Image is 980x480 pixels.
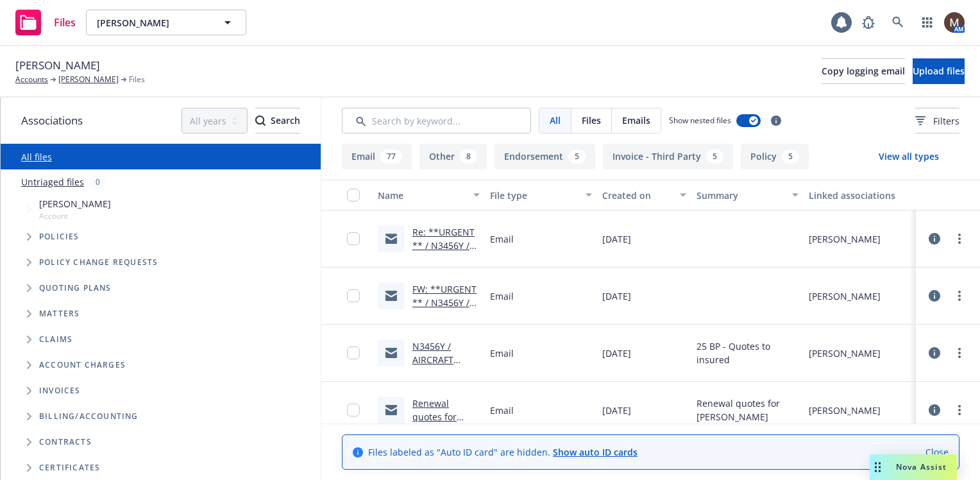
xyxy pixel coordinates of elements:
div: File type [490,189,578,202]
div: Name [378,189,466,202]
span: 25 BP - Quotes to insured [697,339,798,366]
div: 77 [380,150,402,164]
a: more [952,231,967,246]
div: 8 [460,150,477,164]
span: All [550,114,561,127]
span: Email [490,289,514,303]
input: Toggle Row Selected [347,404,360,416]
button: Summary [691,180,804,210]
button: Invoice - Third Party [603,144,733,169]
span: Copy logging email [822,65,905,77]
div: 5 [782,150,799,164]
button: Created on [597,180,691,210]
span: Email [490,404,514,417]
svg: Search [255,116,266,126]
div: Linked associations [809,189,911,202]
span: Certificates [39,464,100,472]
a: more [952,288,967,304]
button: Copy logging email [822,58,905,84]
button: View all types [858,144,959,169]
a: more [952,402,967,418]
button: Other [419,144,487,169]
span: [PERSON_NAME] [15,57,100,74]
span: [DATE] [602,347,631,360]
div: 0 [89,175,106,189]
button: File type [485,180,597,210]
div: [PERSON_NAME] [809,232,881,246]
div: 5 [568,150,586,164]
a: Renewal quotes for [PERSON_NAME] [412,397,476,450]
span: [DATE] [602,232,631,246]
input: Select all [347,189,360,201]
span: [PERSON_NAME] [39,197,111,210]
div: Summary [697,189,784,202]
input: Toggle Row Selected [347,289,360,302]
div: Tree Example [1,194,321,404]
a: Files [10,4,81,40]
button: Upload files [913,58,965,84]
span: Policies [39,233,80,241]
span: Email [490,232,514,246]
a: more [952,345,967,361]
button: Policy [741,144,809,169]
span: Claims [39,336,72,343]
a: Re: **URGENT ** / N3456Y / AIRCRAFT QUOTE / [PERSON_NAME] [412,226,476,305]
span: Nova Assist [896,461,947,472]
a: N3456Y / AIRCRAFT QUOTE / [PERSON_NAME] [412,340,476,406]
a: Accounts [15,74,48,85]
span: Filters [915,114,959,128]
span: Policy change requests [39,259,158,266]
button: SearchSearch [255,108,300,133]
span: Invoices [39,387,81,395]
a: FW: **URGENT ** / N3456Y / AIRCRAFT QUOTE / [PERSON_NAME] [412,283,477,363]
button: Endorsement [494,144,595,169]
span: Account charges [39,361,126,369]
a: All files [21,151,52,163]
span: Matters [39,310,80,318]
span: Account [39,210,111,221]
a: Untriaged files [21,175,84,189]
a: Switch app [915,10,940,35]
a: Close [925,445,949,459]
span: Upload files [913,65,965,77]
img: photo [944,12,965,33]
button: Nova Assist [870,454,957,480]
span: Emails [622,114,650,127]
span: Email [490,347,514,360]
button: Filters [915,108,959,133]
span: Contracts [39,438,92,446]
div: Created on [602,189,672,202]
div: [PERSON_NAME] [809,347,881,360]
a: Show auto ID cards [553,446,638,458]
span: Billing/Accounting [39,413,139,420]
a: Report a Bug [856,10,881,35]
div: Search [255,108,300,133]
button: Name [373,180,485,210]
span: Filters [933,114,959,128]
button: [PERSON_NAME] [86,10,246,35]
span: Quoting plans [39,284,112,292]
span: Files [582,114,601,127]
span: Files [129,74,145,85]
span: Files labeled as "Auto ID card" are hidden. [368,445,638,459]
div: Drag to move [870,454,886,480]
div: [PERSON_NAME] [809,404,881,417]
span: Files [54,17,76,28]
button: Linked associations [804,180,916,210]
a: [PERSON_NAME] [58,74,119,85]
span: [DATE] [602,404,631,417]
input: Toggle Row Selected [347,347,360,359]
input: Search by keyword... [342,108,531,133]
span: Show nested files [669,115,731,126]
span: [DATE] [602,289,631,303]
span: Associations [21,112,83,129]
div: [PERSON_NAME] [809,289,881,303]
span: [PERSON_NAME] [97,16,208,30]
input: Toggle Row Selected [347,232,360,245]
div: 5 [706,150,723,164]
span: Renewal quotes for [PERSON_NAME] [697,397,798,424]
a: Search [885,10,911,35]
button: Email [342,144,412,169]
